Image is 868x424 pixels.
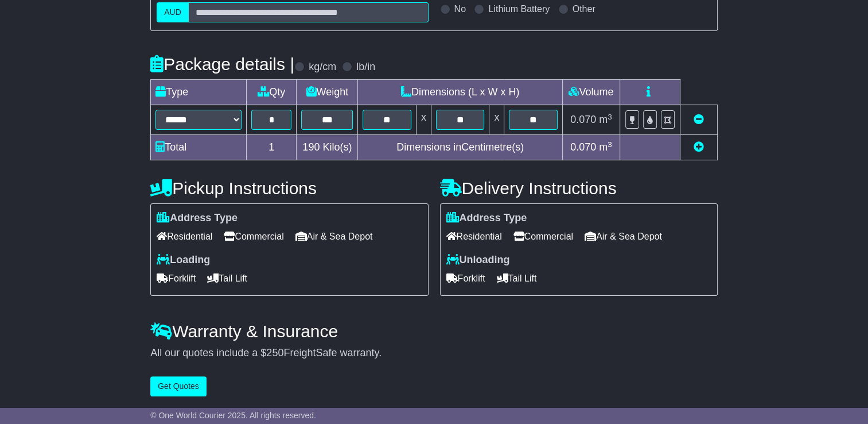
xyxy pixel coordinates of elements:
[513,228,573,245] span: Commercial
[573,3,595,14] label: Other
[266,347,283,359] span: 250
[157,212,238,225] label: Address Type
[151,80,247,105] td: Type
[150,179,428,198] h4: Pickup Instructions
[570,114,596,125] span: 0.070
[224,228,283,245] span: Commercial
[358,80,562,105] td: Dimensions (L x W x H)
[150,347,718,360] div: All our quotes include a $ FreightSafe warranty.
[497,269,537,287] span: Tail Lift
[446,254,510,267] label: Unloading
[150,55,294,74] h4: Package details |
[562,80,620,105] td: Volume
[446,228,502,245] span: Residential
[295,228,373,245] span: Air & Sea Depot
[599,141,612,153] span: m
[150,322,718,341] h4: Warranty & Insurance
[358,135,562,160] td: Dimensions in Centimetre(s)
[440,179,718,198] h4: Delivery Instructions
[150,411,316,420] span: © One World Courier 2025. All rights reserved.
[207,269,247,287] span: Tail Lift
[454,3,466,14] label: No
[446,212,527,225] label: Address Type
[157,228,212,245] span: Residential
[608,113,612,121] sup: 3
[694,114,704,125] a: Remove this item
[150,376,207,396] button: Get Quotes
[488,3,550,14] label: Lithium Battery
[608,140,612,149] sup: 3
[157,254,210,267] label: Loading
[157,269,196,287] span: Forklift
[694,141,704,153] a: Add new item
[247,80,297,105] td: Qty
[302,141,320,153] span: 190
[157,2,189,22] label: AUD
[570,141,596,153] span: 0.070
[247,135,297,160] td: 1
[585,228,662,245] span: Air & Sea Depot
[446,269,485,287] span: Forklift
[297,135,358,160] td: Kilo(s)
[297,80,358,105] td: Weight
[309,61,336,74] label: kg/cm
[356,61,375,74] label: lb/in
[151,135,247,160] td: Total
[599,114,612,125] span: m
[489,105,504,135] td: x
[416,105,431,135] td: x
